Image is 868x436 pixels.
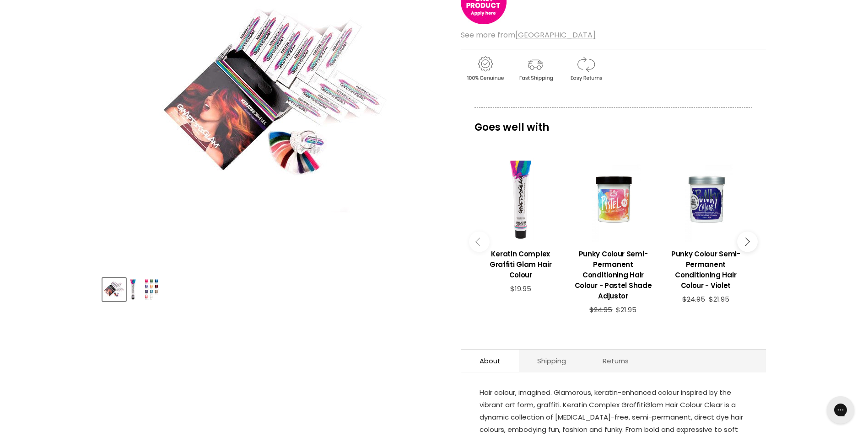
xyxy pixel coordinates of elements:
[129,279,136,300] img: Keratin Complex Graffiti Glam Hair Colour - Try Me Kit
[461,350,519,372] a: About
[461,55,509,83] img: genuine.gif
[664,242,747,295] a: View product:Punky Colour Semi-Permanent Conditioning Hair Colour - Violet
[479,158,562,241] a: View product:Keratin Complex Graffiti Glam Hair Colour
[511,55,560,83] img: shipping.gif
[571,158,655,241] a: View product:Punky Colour Semi-Permanent Conditioning Hair Colour - Pastel Shade Adjustor
[571,249,655,301] h3: Punky Colour Semi-Permanent Conditioning Hair Colour - Pastel Shade Adjustor
[682,294,705,304] span: $24.95
[474,107,752,138] p: Goes well with
[103,279,125,300] img: Keratin Complex Graffiti Glam Hair Colour - Try Me Kit
[584,350,647,372] a: Returns
[616,305,636,314] span: $21.95
[129,278,137,301] button: Keratin Complex Graffiti Glam Hair Colour - Try Me Kit
[709,294,729,304] span: $21.95
[510,284,531,293] span: $19.95
[589,305,612,314] span: $24.95
[571,242,655,306] a: View product:Punky Colour Semi-Permanent Conditioning Hair Colour - Pastel Shade Adjustor
[140,278,163,301] button: Keratin Complex Graffiti Glam Hair Colour - Try Me Kit
[141,279,162,300] img: Keratin Complex Graffiti Glam Hair Colour - Try Me Kit
[102,278,126,301] button: Keratin Complex Graffiti Glam Hair Colour - Try Me Kit
[461,30,596,40] span: See more from
[515,30,596,40] a: [GEOGRAPHIC_DATA]
[519,350,584,372] a: Shipping
[822,393,859,427] iframe: Gorgias live chat messenger
[664,158,747,241] a: View product:Punky Colour Semi-Permanent Conditioning Hair Colour - Violet
[479,249,562,280] h3: Keratin Complex Graffiti Glam Hair Colour
[101,275,446,301] div: Product thumbnails
[479,242,562,285] a: View product:Keratin Complex Graffiti Glam Hair Colour
[664,249,747,291] h3: Punky Colour Semi-Permanent Conditioning Hair Colour - Violet
[561,55,610,83] img: returns.gif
